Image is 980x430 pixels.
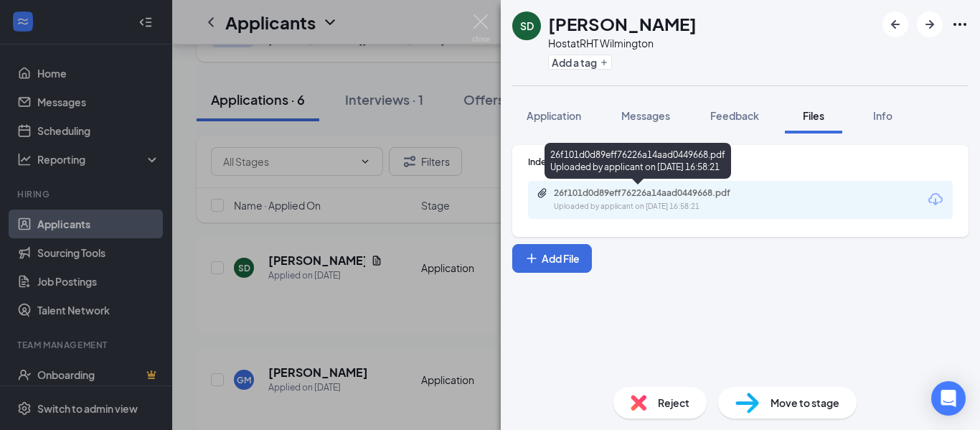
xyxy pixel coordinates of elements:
div: Open Intercom Messenger [931,381,966,416]
div: 26f101d0d89eff76226a14aad0449668.pdf Uploaded by applicant on [DATE] 16:58:21 [545,143,731,179]
svg: Paperclip [537,187,548,199]
span: Messages [621,109,670,122]
svg: Plus [600,58,608,67]
span: Info [873,109,892,122]
h1: [PERSON_NAME] [548,11,697,36]
button: ArrowLeftNew [882,11,908,37]
div: 26f101d0d89eff76226a14aad0449668.pdf [554,187,755,199]
div: Indeed Resume [528,156,953,168]
span: Files [803,109,824,122]
button: ArrowRight [917,11,943,37]
svg: Download [927,191,944,208]
div: Uploaded by applicant on [DATE] 16:58:21 [554,201,769,212]
div: SD [520,19,534,33]
span: Application [527,109,581,122]
span: Move to stage [771,395,839,411]
button: Add FilePlus [512,244,592,273]
svg: ArrowRight [921,16,938,33]
svg: Ellipses [951,16,969,33]
a: Paperclip26f101d0d89eff76226a14aad0449668.pdfUploaded by applicant on [DATE] 16:58:21 [537,187,769,212]
span: Reject [658,395,689,411]
div: Host at RHT Wilmington [548,36,697,50]
svg: ArrowLeftNew [887,16,904,33]
svg: Plus [524,251,539,266]
button: PlusAdd a tag [548,55,612,70]
span: Feedback [710,109,759,122]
